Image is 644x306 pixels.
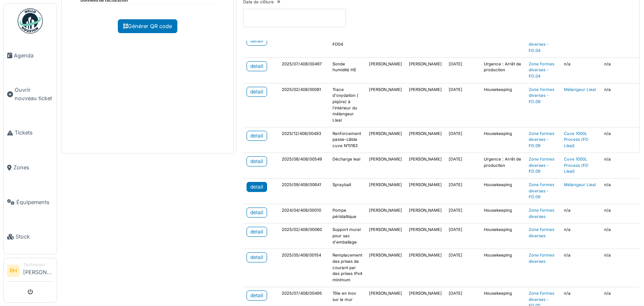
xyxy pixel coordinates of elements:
[250,158,263,165] div: detail
[247,290,267,301] a: detail
[329,249,366,287] td: Remplacement des prises de courant par des prises IPx4 minimum
[405,178,445,204] td: [PERSON_NAME]
[247,227,267,237] a: detail
[278,249,329,287] td: 2025/05/408/00154
[366,57,405,83] td: [PERSON_NAME]
[329,153,366,178] td: Décharge leal
[445,249,480,287] td: [DATE]
[250,254,263,261] div: detail
[118,19,177,33] a: Générer QR code
[529,182,554,199] a: Zone formes diverses - FD.09
[329,204,366,223] td: Pompe péristaltique
[529,36,554,53] a: Zone formes diverses - FD.04
[480,178,525,204] td: Housekeeping
[278,127,329,153] td: 2025/12/408/00493
[7,262,53,282] a: RH Technicien[PERSON_NAME]
[16,233,53,241] span: Stock
[564,131,588,148] a: Cuve 1000L Process (FD Lleal)
[480,83,525,127] td: Housekeeping
[561,223,601,249] td: n/a
[14,52,53,60] span: Agenda
[278,83,329,127] td: 2025/02/408/00081
[480,32,525,57] td: Housekeeping
[445,32,480,57] td: [DATE]
[564,157,588,174] a: Cuve 1000L Process (FD Lleal)
[250,37,263,44] div: detail
[247,87,267,97] a: detail
[329,32,366,57] td: Sol à refaire FD04
[445,178,480,204] td: [DATE]
[564,182,596,187] a: Mélangeur Lleal
[561,32,601,57] td: n/a
[4,150,57,185] a: Zones
[445,83,480,127] td: [DATE]
[561,204,601,223] td: n/a
[247,156,267,166] a: detail
[278,204,329,223] td: 2024/04/408/00010
[15,129,53,137] span: Tickets
[247,207,267,218] a: detail
[405,153,445,178] td: [PERSON_NAME]
[247,182,267,192] a: detail
[278,57,329,83] td: 2025/07/408/00497
[529,157,554,174] a: Zone formes diverses - FD.09
[329,178,366,204] td: Sprayball
[18,8,43,34] img: Badge_color-CXgf-gQk.svg
[247,61,267,71] a: detail
[278,223,329,249] td: 2025/02/408/00060
[4,220,57,254] a: Stock
[4,116,57,150] a: Tickets
[23,262,53,268] div: Technicien
[529,62,554,78] a: Zone formes diverses - FD.04
[4,73,57,116] a: Ouvrir nouveau ticket
[7,265,20,277] li: RH
[23,262,53,280] li: [PERSON_NAME]
[250,209,263,216] div: detail
[250,228,263,236] div: detail
[366,249,405,287] td: [PERSON_NAME]
[250,62,263,70] div: detail
[405,57,445,83] td: [PERSON_NAME]
[247,131,267,141] a: detail
[529,87,554,104] a: Zone formes diverses - FD.09
[480,127,525,153] td: Housekeeping
[278,178,329,204] td: 2025/09/408/00641
[329,127,366,153] td: Renforcement passe-câble cuve N°0163
[445,204,480,223] td: [DATE]
[480,249,525,287] td: Housekeeping
[480,57,525,83] td: Urgence : Arrêt de production
[366,204,405,223] td: [PERSON_NAME]
[529,253,554,264] a: Zone formes diverses
[405,32,445,57] td: [PERSON_NAME]
[405,204,445,223] td: [PERSON_NAME]
[480,204,525,223] td: Housekeeping
[250,88,263,96] div: detail
[247,252,267,262] a: detail
[4,185,57,220] a: Équipements
[250,183,263,191] div: detail
[15,86,53,102] span: Ouvrir nouveau ticket
[366,223,405,249] td: [PERSON_NAME]
[445,127,480,153] td: [DATE]
[405,249,445,287] td: [PERSON_NAME]
[366,178,405,204] td: [PERSON_NAME]
[329,83,366,127] td: Trace d'oxydation ( piqûre) à l'intérieur du mélangeur Lleal
[445,153,480,178] td: [DATE]
[250,132,263,140] div: detail
[366,127,405,153] td: [PERSON_NAME]
[366,83,405,127] td: [PERSON_NAME]
[405,127,445,153] td: [PERSON_NAME]
[329,57,366,83] td: Sonde humidité HS
[529,131,554,148] a: Zone formes diverses - FD.09
[480,223,525,249] td: Housekeeping
[13,163,53,171] span: Zones
[405,223,445,249] td: [PERSON_NAME]
[529,208,554,219] a: Zone formes diverses
[480,153,525,178] td: Urgence : Arrêt de production
[561,249,601,287] td: n/a
[4,38,57,73] a: Agenda
[366,153,405,178] td: [PERSON_NAME]
[445,57,480,83] td: [DATE]
[445,223,480,249] td: [DATE]
[278,32,329,57] td: 2025/07/408/00494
